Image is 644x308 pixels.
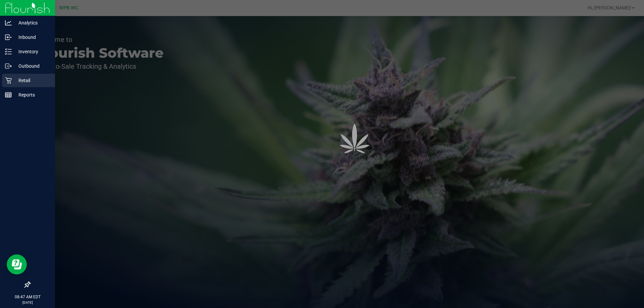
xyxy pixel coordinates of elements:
[7,254,27,274] iframe: Resource center
[5,91,12,98] inline-svg: Reports
[12,19,52,27] p: Analytics
[3,300,52,305] p: [DATE]
[5,48,12,55] inline-svg: Inventory
[5,19,12,26] inline-svg: Analytics
[12,91,52,99] p: Reports
[5,63,12,69] inline-svg: Outbound
[5,77,12,84] inline-svg: Retail
[3,294,52,300] p: 08:47 AM EDT
[12,62,52,70] p: Outbound
[12,33,52,41] p: Inbound
[12,48,52,56] p: Inventory
[12,76,52,84] p: Retail
[5,34,12,41] inline-svg: Inbound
